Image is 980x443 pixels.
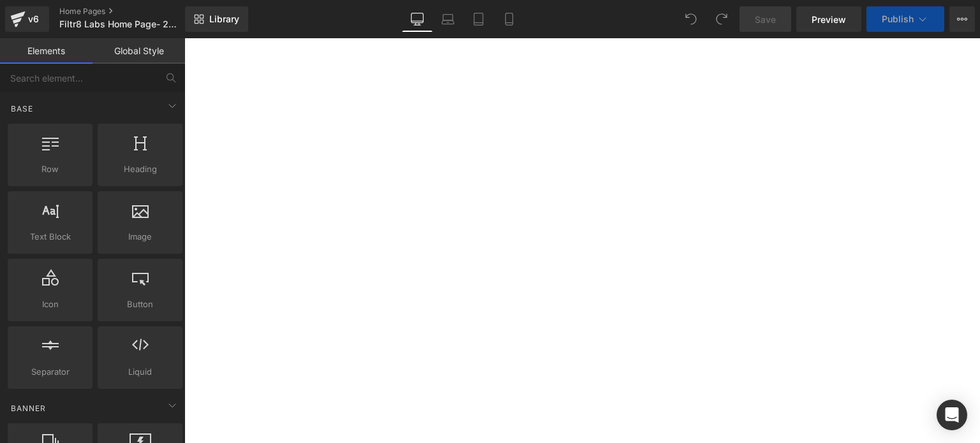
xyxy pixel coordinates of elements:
[93,38,185,64] a: Global Style
[5,6,49,32] a: v6
[463,6,494,32] a: Tablet
[101,163,179,176] span: Heading
[796,6,861,32] a: Preview
[812,13,846,26] span: Preview
[709,6,734,32] button: Redo
[494,6,524,32] a: Mobile
[11,298,89,311] span: Icon
[101,365,179,379] span: Liquid
[11,365,89,379] span: Separator
[10,103,34,115] span: Base
[101,230,179,243] span: Image
[185,6,248,32] a: New Library
[11,163,89,176] span: Row
[949,6,975,32] button: More
[678,6,704,32] button: Undo
[882,14,914,24] span: Publish
[209,13,239,25] span: Library
[433,6,463,32] a: Laptop
[755,13,776,26] span: Save
[402,6,433,32] a: Desktop
[101,298,179,311] span: Button
[59,6,206,17] a: Home Pages
[866,6,944,32] button: Publish
[10,402,47,414] span: Banner
[937,400,967,430] div: Open Intercom Messenger
[26,11,41,27] div: v6
[11,230,89,243] span: Text Block
[59,19,182,29] span: Filtr8 Labs Home Page- 202507 Update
